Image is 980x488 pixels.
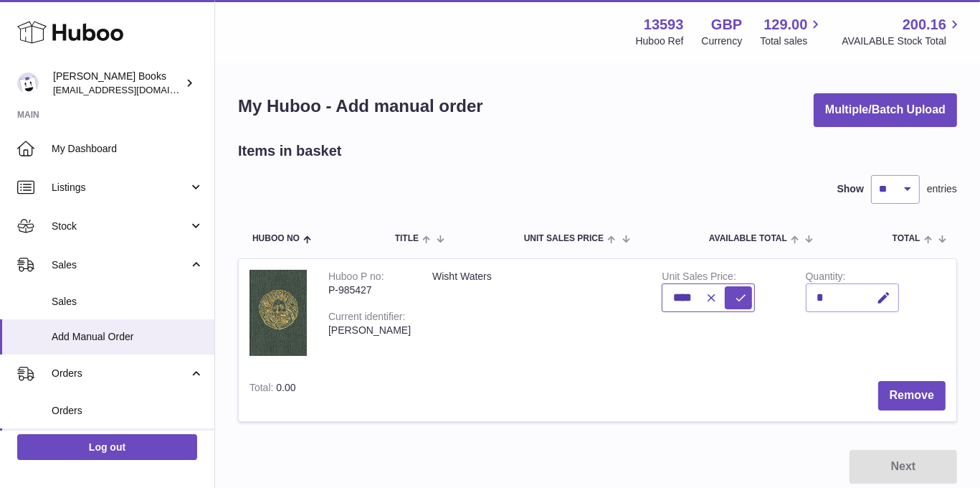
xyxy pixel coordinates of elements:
[702,34,743,48] div: Currency
[893,234,920,243] span: Total
[395,234,419,243] span: Title
[52,258,189,272] span: Sales
[52,367,189,380] span: Orders
[711,15,742,34] strong: GBP
[53,70,182,97] div: [PERSON_NAME] Books
[636,34,684,48] div: Huboo Ref
[422,259,651,370] td: Wisht Waters
[249,382,276,397] label: Total
[238,141,342,161] h2: Items in basket
[760,34,824,48] span: Total sales
[17,434,197,460] a: Log out
[52,295,204,309] span: Sales
[52,220,189,233] span: Stock
[814,93,957,127] button: Multiple/Batch Upload
[17,72,39,94] img: info@troybooks.co.uk
[276,382,295,393] span: 0.00
[328,283,411,297] div: P-985427
[524,234,604,243] span: Unit Sales Price
[806,271,846,286] label: Quantity
[238,95,483,118] h1: My Huboo - Add manual order
[52,404,204,418] span: Orders
[878,381,946,410] button: Remove
[249,270,307,356] img: Wisht Waters
[760,15,824,48] a: 129.00 Total sales
[252,234,300,243] span: Huboo no
[842,15,963,48] a: 200.16 AVAILABLE Stock Total
[52,181,189,194] span: Listings
[644,15,684,34] strong: 13593
[842,34,963,48] span: AVAILABLE Stock Total
[328,311,405,326] div: Current identifier
[927,182,957,196] span: entries
[328,271,384,286] div: Huboo P no
[662,271,736,286] label: Unit Sales Price
[52,142,204,156] span: My Dashboard
[763,15,807,34] span: 129.00
[52,330,204,344] span: Add Manual Order
[709,234,787,243] span: AVAILABLE Total
[53,84,211,95] span: [EMAIL_ADDRESS][DOMAIN_NAME]
[328,324,411,337] div: [PERSON_NAME]
[903,15,946,34] span: 200.16
[837,182,864,196] label: Show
